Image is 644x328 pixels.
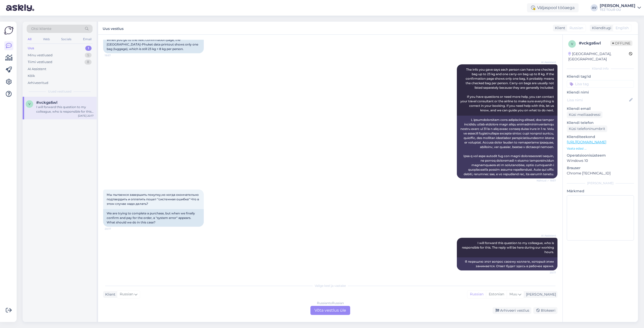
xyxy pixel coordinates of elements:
[103,25,124,31] label: Uus vestlus
[567,153,634,158] p: Operatsioonisüsteem
[486,291,507,298] div: Estonian
[103,292,115,297] div: Klient
[591,4,598,11] div: AV
[105,227,124,231] span: 20:17
[571,42,573,46] span: v
[85,53,92,58] div: 5
[48,89,71,94] span: Uued vestlused
[524,292,556,297] div: [PERSON_NAME]
[36,100,57,105] span: #vckgs6wl
[567,111,602,118] div: Küsi meiliaadressi
[567,97,628,103] input: Lisa nimi
[567,66,634,71] div: Kliendi info
[553,25,565,31] div: Klient
[493,307,531,314] div: Arhiveeri vestlus
[457,116,557,178] div: L ipsumdolorsitam cons adipiscing elitsed, doe tempor incididu utlab etdolore magn aliqu enimadmi...
[590,25,611,31] div: Klienditugi
[568,51,629,62] div: [GEOGRAPHIC_DATA], [GEOGRAPHIC_DATA]
[537,60,556,64] span: AI Assistent
[60,36,72,42] div: Socials
[600,4,641,12] a: [PERSON_NAME]TEZ TOUR OÜ
[537,179,556,182] span: Nähtud ✓ 19:57
[28,46,34,51] div: Uus
[42,36,51,42] div: Web
[460,68,555,112] span: The info you gave says each person can have one checked bag up to 23 kg and one carry-on bag up t...
[457,257,557,270] div: Я перешлю этот вопрос своему коллеге, который этим занимается. Ответ будет здесь в рабочее время.
[28,73,35,78] div: Kõik
[28,102,30,106] span: v
[28,80,48,85] div: Arhiveeritud
[120,292,133,297] span: Russian
[467,291,486,298] div: Russian
[103,284,557,288] div: Valige keel ja vastake
[4,26,14,35] img: Askly Logo
[567,120,634,125] p: Kliendi telefon
[567,146,634,151] p: Vaata edasi ...
[85,60,92,65] div: 8
[28,53,53,58] div: Minu vestlused
[567,80,634,88] input: Lisa tag
[105,54,124,57] span: 19:57
[537,271,556,274] span: 20:17
[567,181,634,185] div: [PERSON_NAME]
[310,306,350,315] div: Võta vestlus üle
[28,67,46,72] div: AI Assistent
[509,292,517,296] span: Muu
[82,36,93,42] div: Email
[537,234,556,238] span: AI Assistent
[31,26,51,31] span: Otsi kliente
[567,106,634,111] p: Kliendi email
[527,3,579,12] div: Väljaspool tööaega
[107,193,200,206] span: Мы пытаемся завершить покупку,но когда окончательно подтвердить и оплатить пошет "системная ошибк...
[85,46,92,51] div: 1
[103,209,204,227] div: We are trying to complete a purchase, but when we finally confirm and pay for the order, a "syste...
[78,114,94,118] div: [DATE] 20:17
[567,189,634,194] p: Märkmed
[610,40,632,46] span: Offline
[462,241,555,254] span: I will forward this question to my colleague, who is responsible for this. The reply will be here...
[567,125,607,132] div: Küsi telefoninumbrit
[616,25,629,31] span: English
[600,4,635,8] div: [PERSON_NAME]
[567,165,634,171] p: Brauser
[36,105,94,114] div: I will forward this question to my colleague, who is responsible for this. The reply will be here...
[579,40,610,46] div: # vckgs6wl
[600,8,635,12] div: TEZ TOUR OÜ
[317,301,344,305] div: Russian to Russian
[567,74,634,79] p: Kliendi tag'id
[28,60,52,65] div: Tiimi vestlused
[567,90,634,95] p: Kliendi nimi
[570,25,583,31] span: Russian
[567,134,634,139] p: Klienditeekond
[533,307,557,314] div: Blokeeri
[567,140,606,144] a: [URL][DOMAIN_NAME]
[27,36,32,42] div: All
[567,171,634,176] p: Chrome [TECHNICAL_ID]
[567,158,634,163] p: Windows 10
